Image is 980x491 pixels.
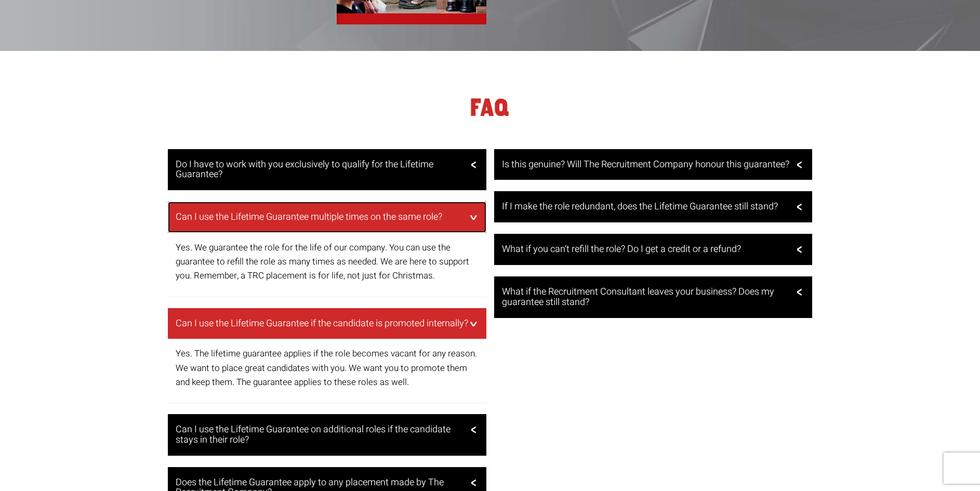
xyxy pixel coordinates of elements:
[176,424,476,445] h3: Can I use the Lifetime Guarantee on additional roles if the candidate stays in their role?
[494,149,813,180] a: Is this genuine? Will The Recruitment Company honour this guarantee?
[176,319,476,329] h3: Can I use the Lifetime Guarantee if the candidate is promoted internally?
[168,308,486,339] a: Can I use the Lifetime Guarantee if the candidate is promoted internally?
[176,160,476,180] h3: Do I have to work with you exclusively to qualify for the Lifetime Guarantee?
[168,149,486,191] a: Do I have to work with you exclusively to qualify for the Lifetime Guarantee?
[494,234,813,265] a: What if you can’t refill the role? Do I get a credit or a refund?
[168,414,486,456] a: Can I use the Lifetime Guarantee on additional roles if the candidate stays in their role?
[494,276,813,318] a: What if the Recruitment Consultant leaves your business? Does my guarantee still stand?
[494,191,813,222] a: If I make the role redundant, does the Lifetime Guarantee still stand?
[502,202,802,212] h3: If I make the role redundant, does the Lifetime Guarantee still stand?
[176,241,479,283] p: Yes. We guarantee the role for the life of our company. You can use the guarantee to refill the r...
[502,160,802,170] h3: Is this genuine? Will The Recruitment Company honour this guarantee?
[168,99,812,117] h1: FAQ
[502,244,802,255] h3: What if you can’t refill the role? Do I get a credit or a refund?
[176,347,479,389] p: Yes. The lifetime guarantee applies if the role becomes vacant for any reason. We want to place g...
[168,202,486,233] a: Can I use the Lifetime Guarantee multiple times on the same role?
[176,212,476,222] h3: Can I use the Lifetime Guarantee multiple times on the same role?
[502,287,802,308] h3: What if the Recruitment Consultant leaves your business? Does my guarantee still stand?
